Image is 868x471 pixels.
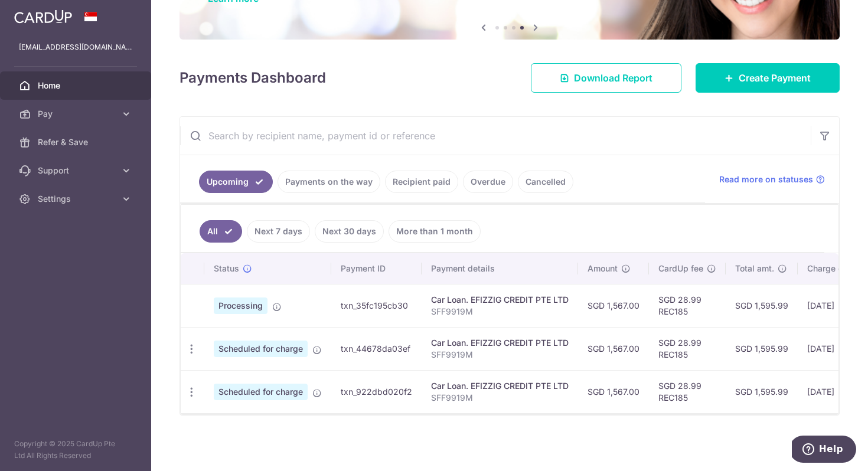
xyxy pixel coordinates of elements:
[14,9,72,24] img: CardUp
[431,380,569,392] div: Car Loan. EFIZZIG CREDIT PTE LTD
[331,327,422,370] td: txn_44678da03ef
[247,220,310,243] a: Next 7 days
[180,67,326,89] h4: Payments Dashboard
[331,253,422,284] th: Payment ID
[578,327,649,370] td: SGD 1,567.00
[278,171,380,193] a: Payments on the way
[735,263,774,274] span: Total amt.
[38,108,116,120] span: Pay
[331,284,422,327] td: txn_35fc195cb30
[431,337,569,349] div: Car Loan. EFIZZIG CREDIT PTE LTD
[214,384,308,400] span: Scheduled for charge
[726,370,798,413] td: SGD 1,595.99
[431,294,569,306] div: Car Loan. EFIZZIG CREDIT PTE LTD
[578,284,649,327] td: SGD 1,567.00
[649,370,726,413] td: SGD 28.99 REC185
[180,117,811,155] input: Search by recipient name, payment id or reference
[431,349,569,361] p: SFF9919M
[38,165,116,176] span: Support
[214,341,308,357] span: Scheduled for charge
[214,297,267,314] span: Processing
[574,71,652,85] span: Download Report
[649,284,726,327] td: SGD 28.99 REC185
[463,171,513,193] a: Overdue
[696,63,840,93] a: Create Payment
[739,71,811,85] span: Create Payment
[385,171,458,193] a: Recipient paid
[807,263,856,274] span: Charge date
[518,171,573,193] a: Cancelled
[19,41,132,53] p: [EMAIL_ADDRESS][DOMAIN_NAME]
[315,220,384,243] a: Next 30 days
[431,306,569,318] p: SFF9919M
[422,253,578,284] th: Payment details
[726,327,798,370] td: SGD 1,595.99
[38,80,116,91] span: Home
[214,263,239,274] span: Status
[792,436,856,465] iframe: Opens a widget where you can find more information
[199,171,273,193] a: Upcoming
[531,63,681,93] a: Download Report
[658,263,703,274] span: CardUp fee
[578,370,649,413] td: SGD 1,567.00
[38,136,116,148] span: Refer & Save
[719,174,813,185] span: Read more on statuses
[726,284,798,327] td: SGD 1,595.99
[588,263,618,274] span: Amount
[200,220,242,243] a: All
[331,370,422,413] td: txn_922dbd020f2
[431,392,569,404] p: SFF9919M
[649,327,726,370] td: SGD 28.99 REC185
[38,193,116,205] span: Settings
[719,174,825,185] a: Read more on statuses
[389,220,481,243] a: More than 1 month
